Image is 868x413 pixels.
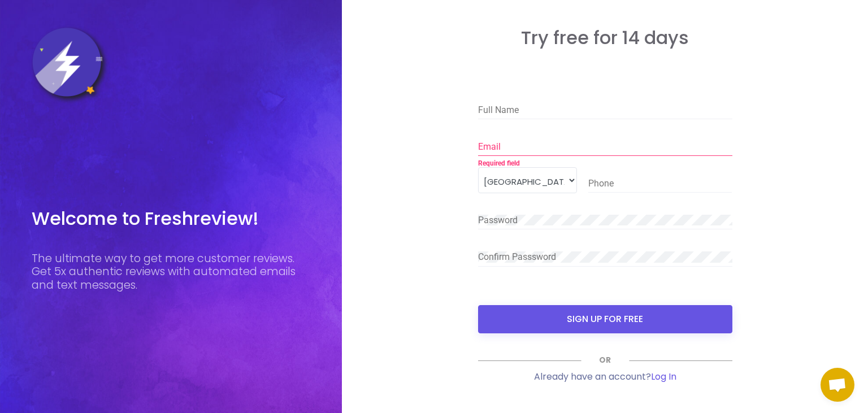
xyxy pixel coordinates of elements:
[32,208,310,229] h3: Welcome to Freshreview!
[588,179,732,189] input: (201) 555-0123
[651,370,676,384] a: Log In
[821,368,854,402] div: Open chat
[534,370,676,383] span: Already have an account?
[32,252,310,291] h4: The ultimate way to get more customer reviews. Get 5x authentic reviews with automated emails and...
[478,305,732,333] button: SIGN UP FOR FREE
[478,27,732,49] h3: Try free for 14 days
[478,159,520,167] strong: Required field
[478,105,732,115] input: Full Name
[478,142,732,152] input: Email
